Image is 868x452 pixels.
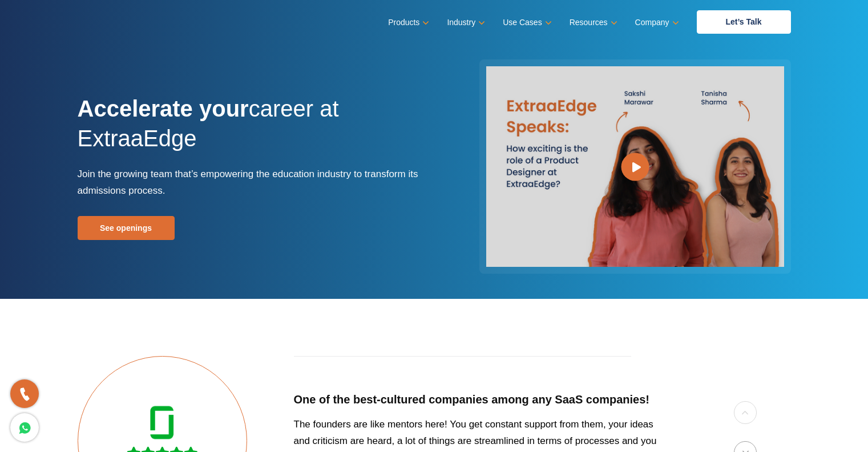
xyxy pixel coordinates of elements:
[78,96,249,121] strong: Accelerate your
[697,10,791,34] a: Let’s Talk
[447,14,483,31] a: Industry
[294,393,669,407] h5: One of the best-cultured companies among any SaaS companies!
[635,14,677,31] a: Company
[78,94,426,166] h1: career at ExtraaEdge
[78,216,175,240] a: See openings
[570,14,615,31] a: Resources
[503,14,549,31] a: Use Cases
[388,14,427,31] a: Products
[78,166,426,199] p: Join the growing team that’s empowering the education industry to transform its admissions process.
